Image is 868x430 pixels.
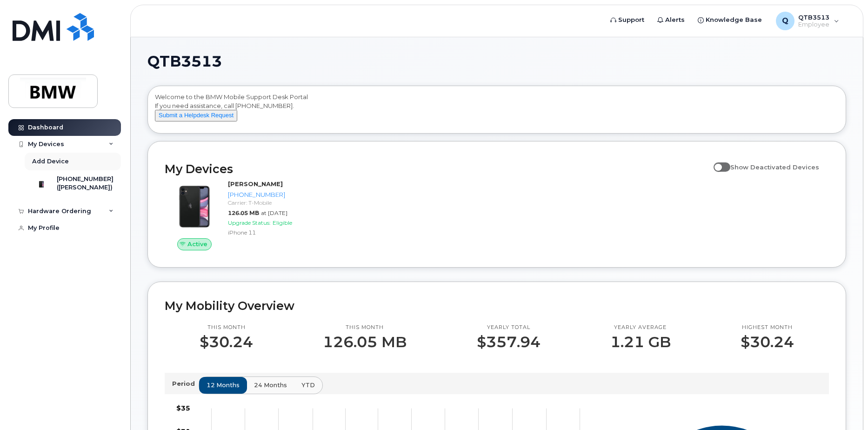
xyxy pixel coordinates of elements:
[477,324,541,331] p: Yearly total
[477,334,541,350] p: $357.94
[323,334,407,350] p: 126.05 MB
[165,162,709,176] h2: My Devices
[730,163,819,171] span: Show Deactivated Devices
[228,190,319,199] div: [PHONE_NUMBER]
[228,209,259,216] span: 126.05 MB
[155,110,237,121] button: Submit a Helpdesk Request
[228,180,283,188] strong: [PERSON_NAME]
[155,93,839,130] div: Welcome to the BMW Mobile Support Desk Portal If you need assistance, call [PHONE_NUMBER].
[176,404,190,412] tspan: $35
[228,228,319,236] div: iPhone 11
[828,390,861,423] iframe: Messenger Launcher
[741,334,794,350] p: $30.24
[261,209,287,216] span: at [DATE]
[187,240,207,249] span: Active
[165,180,322,250] a: Active[PERSON_NAME][PHONE_NUMBER]Carrier: T-Mobile126.05 MBat [DATE]Upgrade Status:EligibleiPhone 11
[165,299,829,313] h2: My Mobility Overview
[200,324,253,331] p: This month
[172,184,217,229] img: iPhone_11.jpg
[301,381,315,390] span: YTD
[610,334,671,350] p: 1.21 GB
[714,158,721,166] input: Show Deactivated Devices
[228,219,271,226] span: Upgrade Status:
[228,199,319,207] div: Carrier: T-Mobile
[610,324,671,331] p: Yearly average
[155,111,237,119] a: Submit a Helpdesk Request
[147,54,222,68] span: QTB3513
[172,379,199,388] p: Period
[273,219,292,226] span: Eligible
[323,324,407,331] p: This month
[200,334,253,350] p: $30.24
[254,381,287,390] span: 24 months
[741,324,794,331] p: Highest month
